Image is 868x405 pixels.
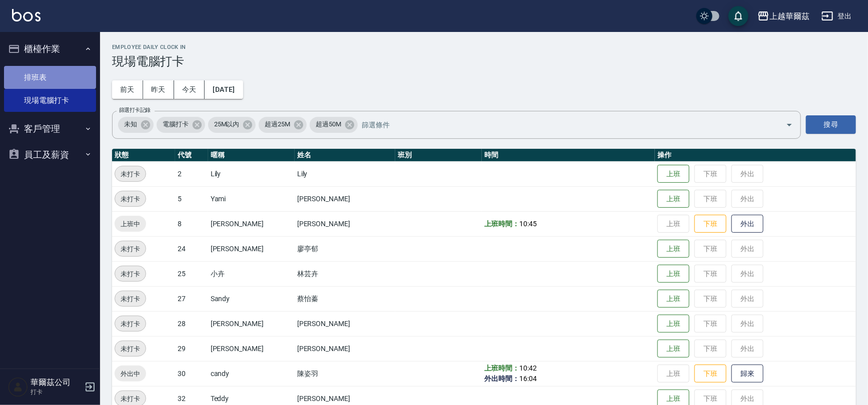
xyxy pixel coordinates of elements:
[310,117,358,133] div: 超過50M
[143,80,174,99] button: 昨天
[175,261,208,286] td: 25
[728,6,748,26] button: save
[657,165,689,183] button: 上班
[657,240,689,258] button: 上班
[657,265,689,283] button: 上班
[208,149,295,162] th: 暱稱
[175,236,208,261] td: 24
[208,119,246,129] span: 25M以內
[657,315,689,333] button: 上班
[157,117,205,133] div: 電腦打卡
[175,149,208,162] th: 代號
[112,149,175,162] th: 狀態
[657,290,689,308] button: 上班
[115,244,146,254] span: 未打卡
[175,186,208,211] td: 5
[295,336,395,361] td: [PERSON_NAME]
[519,375,537,383] span: 16:04
[208,361,295,386] td: candy
[295,311,395,336] td: [PERSON_NAME]
[295,236,395,261] td: 廖亭郁
[731,215,763,233] button: 外出
[175,211,208,236] td: 8
[119,106,151,114] label: 篩選打卡記錄
[115,269,146,279] span: 未打卡
[175,311,208,336] td: 28
[208,117,256,133] div: 25M以內
[175,336,208,361] td: 29
[174,80,205,99] button: 今天
[310,119,347,129] span: 超過50M
[115,194,146,204] span: 未打卡
[657,340,689,358] button: 上班
[4,36,96,62] button: 櫃檯作業
[112,44,856,50] h2: Employee Daily Clock In
[259,117,307,133] div: 超過25M
[817,7,856,25] button: 登出
[482,149,655,162] th: 時間
[115,219,146,229] span: 上班中
[112,54,856,68] h3: 現場電腦打卡
[208,186,295,211] td: Yami
[31,388,82,397] p: 打卡
[175,161,208,186] td: 2
[118,119,143,129] span: 未知
[781,117,797,133] button: Open
[115,294,146,304] span: 未打卡
[519,364,537,372] span: 10:42
[295,161,395,186] td: Lily
[295,261,395,286] td: 林芸卉
[208,161,295,186] td: Lily
[295,361,395,386] td: 陳姿羽
[115,394,146,404] span: 未打卡
[395,149,482,162] th: 班別
[731,365,763,383] button: 歸來
[806,115,856,134] button: 搜尋
[12,9,41,21] img: Logo
[208,236,295,261] td: [PERSON_NAME]
[31,378,82,388] h5: 華爾茲公司
[115,369,146,379] span: 外出中
[694,365,726,383] button: 下班
[657,190,689,208] button: 上班
[4,116,96,142] button: 客戶管理
[484,375,519,383] b: 外出時間：
[753,6,813,26] button: 上越華爾茲
[208,311,295,336] td: [PERSON_NAME]
[208,211,295,236] td: [PERSON_NAME]
[4,89,96,112] a: 現場電腦打卡
[205,80,243,99] button: [DATE]
[157,119,195,129] span: 電腦打卡
[694,215,726,233] button: 下班
[175,361,208,386] td: 30
[769,10,809,22] div: 上越華爾茲
[484,220,519,228] b: 上班時間：
[655,149,856,162] th: 操作
[4,142,96,168] button: 員工及薪資
[115,169,146,179] span: 未打卡
[295,186,395,211] td: [PERSON_NAME]
[175,286,208,311] td: 27
[484,364,519,372] b: 上班時間：
[208,286,295,311] td: Sandy
[359,116,768,133] input: 篩選條件
[208,261,295,286] td: 小卉
[4,66,96,89] a: 排班表
[8,377,28,397] img: Person
[112,80,143,99] button: 前天
[115,319,146,329] span: 未打卡
[208,336,295,361] td: [PERSON_NAME]
[295,149,395,162] th: 姓名
[115,344,146,354] span: 未打卡
[519,220,537,228] span: 10:45
[295,286,395,311] td: 蔡怡蓁
[118,117,154,133] div: 未知
[295,211,395,236] td: [PERSON_NAME]
[259,119,296,129] span: 超過25M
